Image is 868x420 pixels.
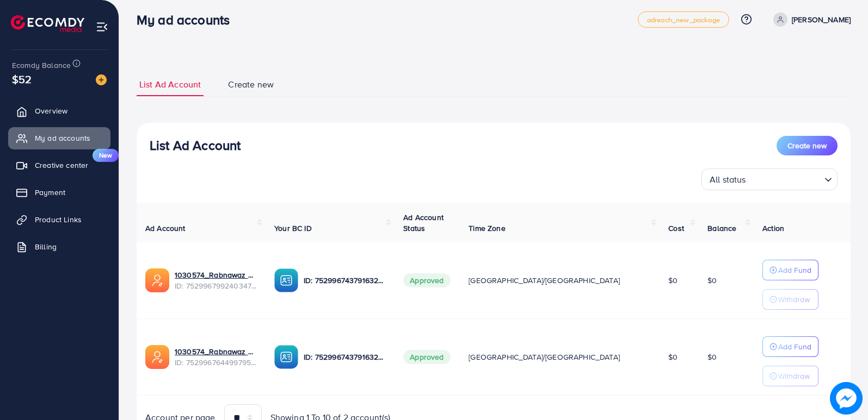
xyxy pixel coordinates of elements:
span: adreach_new_package [647,16,720,23]
span: [GEOGRAPHIC_DATA]/[GEOGRAPHIC_DATA] [469,352,620,362]
span: Cost [668,223,684,234]
p: Add Fund [778,340,811,353]
p: Withdraw [778,369,810,383]
span: Approved [403,350,450,364]
span: Creative center [35,160,88,171]
span: Overview [35,105,67,116]
a: [PERSON_NAME] [769,12,851,27]
a: Overview [8,100,110,122]
span: Balance [707,223,736,234]
span: Ad Account [145,223,186,234]
span: Ecomdy Balance [12,60,71,71]
span: New [93,149,119,162]
div: <span class='underline'>1030574_Rabnawaz okz_1753207225662</span></br>7529967644997959697 [175,346,257,368]
span: Product Links [35,214,82,225]
div: Search for option [701,168,838,190]
span: Create new [228,78,274,91]
button: Add Fund [762,336,818,357]
img: menu [96,21,108,33]
p: ID: 7529967437916323857 [304,274,386,287]
button: Create new [777,136,838,155]
span: Time Zone [469,223,505,234]
button: Withdraw [762,366,818,386]
img: logo [11,15,84,32]
h3: My ad accounts [137,12,238,28]
p: [PERSON_NAME] [792,13,851,26]
span: Action [762,223,784,234]
img: ic-ba-acc.ded83a64.svg [274,345,298,369]
button: Add Fund [762,260,818,280]
span: List Ad Account [139,78,201,91]
a: Creative centerNew [8,154,110,176]
a: adreach_new_package [638,11,729,28]
span: $0 [707,352,717,362]
span: Your BC ID [274,223,312,234]
span: All status [707,172,748,187]
p: Withdraw [778,293,810,306]
img: image [96,74,107,85]
a: 1030574_Rabnawaz okz 2_1753207316055 [175,269,257,280]
img: ic-ads-acc.e4c84228.svg [145,268,169,292]
a: My ad accounts [8,127,110,149]
a: Payment [8,181,110,203]
a: Product Links [8,209,110,230]
span: ID: 7529967644997959697 [175,357,257,368]
span: Approved [403,273,450,287]
span: $0 [668,275,678,286]
span: Create new [787,140,827,151]
a: Billing [8,236,110,258]
span: $0 [707,275,717,286]
p: Add Fund [778,264,811,277]
span: Billing [35,241,57,252]
img: ic-ba-acc.ded83a64.svg [274,268,298,292]
p: ID: 7529967437916323857 [304,350,386,363]
a: 1030574_Rabnawaz okz_1753207225662 [175,346,257,357]
img: image [830,382,863,415]
h3: List Ad Account [150,137,241,153]
button: Withdraw [762,289,818,310]
span: [GEOGRAPHIC_DATA]/[GEOGRAPHIC_DATA] [469,275,620,286]
span: $0 [668,352,678,362]
span: My ad accounts [35,133,90,143]
div: <span class='underline'>1030574_Rabnawaz okz 2_1753207316055</span></br>7529967992403476497 [175,269,257,292]
span: $52 [12,71,32,87]
span: ID: 7529967992403476497 [175,280,257,291]
img: ic-ads-acc.e4c84228.svg [145,345,169,369]
span: Payment [35,187,65,198]
span: Ad Account Status [403,212,444,234]
input: Search for option [749,170,820,187]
